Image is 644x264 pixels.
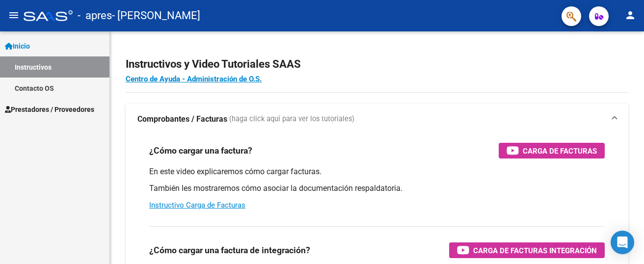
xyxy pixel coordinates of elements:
button: Carga de Facturas [499,143,605,158]
h3: ¿Cómo cargar una factura de integración? [149,243,310,257]
mat-icon: menu [8,9,20,21]
strong: Comprobantes / Facturas [137,114,227,125]
p: También les mostraremos cómo asociar la documentación respaldatoria. [149,183,605,194]
span: Carga de Facturas Integración [473,244,597,257]
span: Inicio [5,41,30,52]
span: - apres [78,5,112,26]
span: - [PERSON_NAME] [112,5,200,26]
p: En este video explicaremos cómo cargar facturas. [149,166,605,177]
span: Carga de Facturas [523,145,597,157]
mat-icon: person [624,9,636,21]
div: Open Intercom Messenger [611,231,634,254]
h2: Instructivos y Video Tutoriales SAAS [126,55,628,74]
button: Carga de Facturas Integración [449,242,605,258]
span: (haga click aquí para ver los tutoriales) [229,114,354,125]
h3: ¿Cómo cargar una factura? [149,144,252,158]
span: Prestadores / Proveedores [5,104,94,115]
a: Centro de Ayuda - Administración de O.S. [126,75,262,83]
mat-expansion-panel-header: Comprobantes / Facturas (haga click aquí para ver los tutoriales) [126,104,628,135]
a: Instructivo Carga de Facturas [149,201,245,210]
